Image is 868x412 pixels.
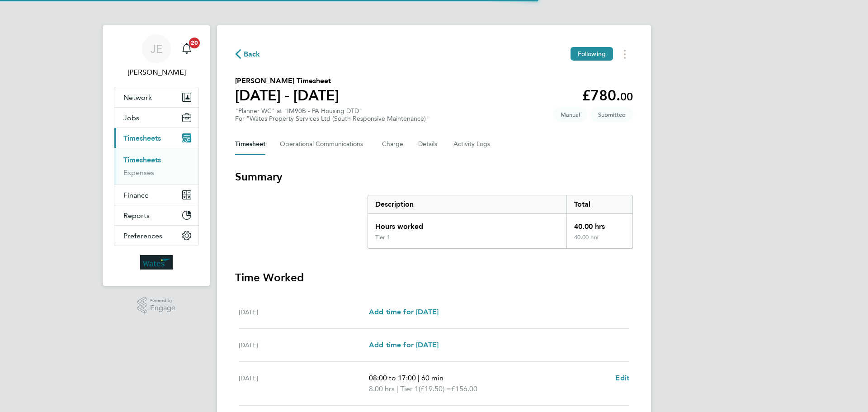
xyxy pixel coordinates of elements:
[368,195,566,213] div: Description
[382,133,404,155] button: Charge
[368,195,633,249] div: Summary
[235,270,633,285] h3: Time Worked
[103,25,210,286] nav: Main navigation
[114,108,198,128] button: Jobs
[123,168,154,177] a: Expenses
[591,107,633,122] span: This timesheet is Submitted.
[418,374,420,382] span: |
[137,297,176,314] a: Powered byEngage
[620,90,633,103] span: 00
[239,340,369,350] div: [DATE]
[114,185,198,205] button: Finance
[114,148,198,185] div: Timesheets
[123,211,150,220] span: Reports
[615,373,629,384] a: Edit
[566,234,632,248] div: 40.00 hrs
[235,133,265,155] button: Timesheet
[114,34,199,78] a: JE[PERSON_NAME]
[396,384,398,393] span: |
[280,133,368,155] button: Operational Communications
[421,374,443,382] span: 60 min
[123,114,139,122] span: Jobs
[140,255,173,270] img: wates-logo-retina.png
[114,255,199,270] a: Go to home page
[114,128,198,148] button: Timesheets
[114,67,199,78] span: Jamie Evenden
[235,107,429,123] div: "Planner WC" at "IM90B - PA Housing DTD"
[369,307,439,317] a: Add time for [DATE]
[114,205,198,225] button: Reports
[239,373,369,394] div: [DATE]
[114,87,198,107] button: Network
[178,34,196,63] a: 20
[235,170,633,184] h3: Summary
[571,47,613,61] button: Following
[235,76,339,86] h2: [PERSON_NAME] Timesheet
[582,87,633,104] app-decimal: £780.
[123,134,161,142] span: Timesheets
[235,86,339,104] h1: [DATE] - [DATE]
[123,191,149,199] span: Finance
[369,340,439,350] a: Add time for [DATE]
[369,384,395,393] span: 8.00 hrs
[453,133,491,155] button: Activity Logs
[235,115,429,123] div: For "Wates Property Services Ltd (South Responsive Maintenance)"
[566,195,632,213] div: Total
[150,304,175,312] span: Engage
[553,107,587,122] span: This timesheet was manually created.
[123,156,161,164] a: Timesheets
[566,214,632,234] div: 40.00 hrs
[368,214,566,234] div: Hours worked
[123,93,152,102] span: Network
[369,308,439,316] span: Add time for [DATE]
[615,374,629,382] span: Edit
[239,307,369,317] div: [DATE]
[114,226,198,246] button: Preferences
[150,297,175,304] span: Powered by
[235,48,260,60] button: Back
[617,47,633,61] button: Timesheets Menu
[375,234,390,241] div: Tier 1
[451,384,477,393] span: £156.00
[123,232,162,240] span: Preferences
[151,43,163,55] span: JE
[400,384,419,394] span: Tier 1
[419,384,451,393] span: (£19.50) =
[244,49,260,60] span: Back
[369,374,416,382] span: 08:00 to 17:00
[418,133,439,155] button: Details
[578,50,606,58] span: Following
[369,341,439,349] span: Add time for [DATE]
[189,38,200,48] span: 20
